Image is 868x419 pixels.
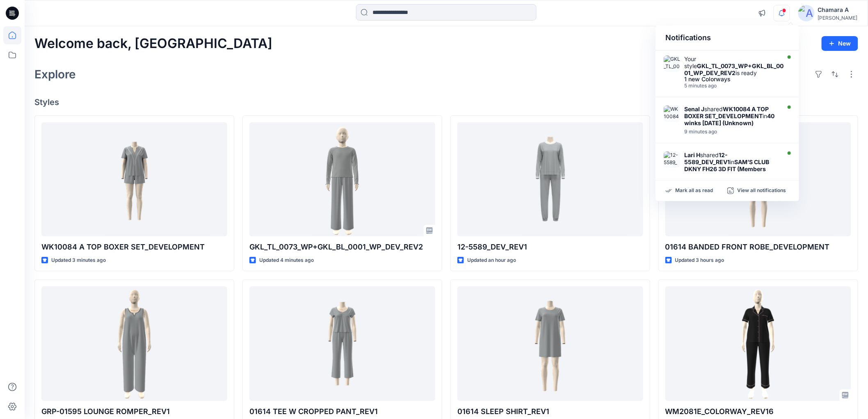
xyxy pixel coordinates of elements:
[664,151,680,168] img: 12-5589_DEV_REV1
[664,55,680,72] img: GKL_TL_0073_WP+GKL_BL_0001_WP_DEV_REV2
[656,25,799,50] div: Notifications
[684,105,704,112] strong: Senal J
[684,151,700,158] strong: Lari H
[665,286,851,401] a: WM2081E_COLORWAY_REV16
[249,241,435,253] p: GKL_TL_0073_WP+GKL_BL_0001_WP_DEV_REV2
[665,241,851,253] p: 01614 BANDED FRONT ROBE_DEVELOPMENT
[737,187,786,195] p: View all notifications
[249,286,435,401] a: 01614 TEE W CROPPED PANT_REV1
[684,62,783,76] strong: GKL_TL_0073_WP+GKL_BL_0001_WP_DEV_REV2
[675,256,724,265] p: Updated 3 hours ago
[457,241,643,253] p: 12-5589_DEV_REV1
[41,406,227,417] p: GRP-01595 LOUNGE ROMPER_REV1
[675,187,713,195] p: Mark all as read
[798,5,815,21] img: avatar
[34,36,272,51] h2: Welcome back, [GEOGRAPHIC_DATA]
[665,406,851,417] p: WM2081E_COLORWAY_REV16
[457,406,643,417] p: 01614 SLEEP SHIRT_REV1
[457,286,643,401] a: 01614 SLEEP SHIRT_REV1
[684,105,779,126] div: shared in
[34,97,858,107] h4: Styles
[684,112,774,126] strong: 40 winks [DATE] (Unknown)
[467,256,516,265] p: Updated an hour ago
[41,286,227,401] a: GRP-01595 LOUNGE ROMPER_REV1
[684,158,769,179] strong: SAM’S CLUB DKNY FH26 3D FIT (Members Only)
[664,105,680,122] img: WK10084 A TOP BOXER SET_DEVELOPMENT
[457,122,643,236] a: 12-5589_DEV_REV1
[684,83,786,89] div: Tuesday, August 19, 2025 11:39
[684,151,730,165] strong: 12-5589_DEV_REV1
[684,55,786,76] div: Your style is ready
[684,129,779,135] div: Tuesday, August 19, 2025 11:35
[51,256,106,265] p: Updated 3 minutes ago
[818,5,858,15] div: Chamara A
[684,76,786,82] div: 1 new Colorways
[249,122,435,236] a: GKL_TL_0073_WP+GKL_BL_0001_WP_DEV_REV2
[34,68,76,81] h2: Explore
[41,241,227,253] p: WK10084 A TOP BOXER SET_DEVELOPMENT
[249,406,435,417] p: 01614 TEE W CROPPED PANT_REV1
[259,256,314,265] p: Updated 4 minutes ago
[684,151,779,179] div: shared in
[41,122,227,236] a: WK10084 A TOP BOXER SET_DEVELOPMENT
[818,15,858,21] div: [PERSON_NAME]
[684,105,769,119] strong: WK10084 A TOP BOXER SET_DEVELOPMENT
[822,36,858,51] button: New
